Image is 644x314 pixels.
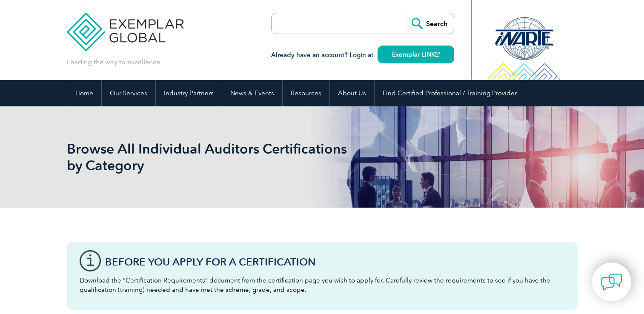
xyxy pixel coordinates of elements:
[67,80,101,106] a: Home
[102,80,155,106] a: Our Services
[435,52,440,57] img: open_square.png
[283,80,329,106] a: Resources
[80,276,565,294] p: Download the “Certification Requirements” document from the certification page you wish to apply ...
[156,80,222,106] a: Industry Partners
[407,13,454,34] input: Search
[67,57,160,67] p: Leading the way to excellence
[67,140,394,174] h1: Browse All Individual Auditors Certifications by Category
[105,257,565,267] h3: Before You Apply For a Certification
[375,80,525,106] a: Find Certified Professional / Training Provider
[601,271,622,293] img: contact-chat.png
[378,46,454,63] a: Exemplar LINK
[222,80,282,106] a: News & Events
[271,50,454,60] h3: Already have an account? Login at
[330,80,374,106] a: About Us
